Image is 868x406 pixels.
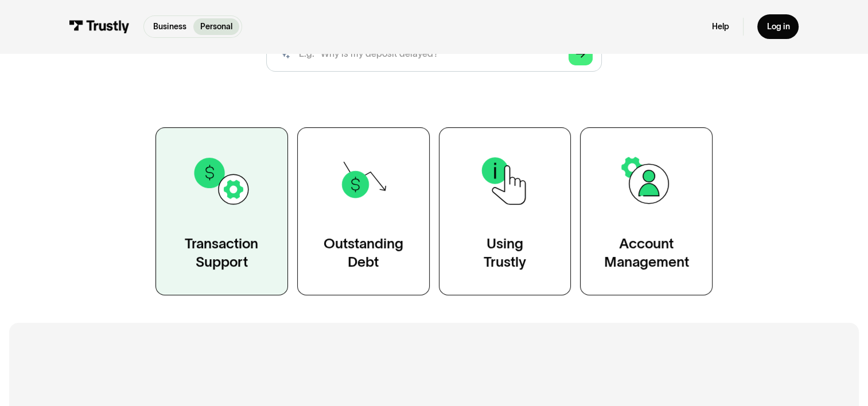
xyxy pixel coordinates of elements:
[580,127,713,295] a: AccountManagement
[439,127,571,295] a: UsingTrustly
[266,35,602,72] form: Search
[155,127,288,295] a: TransactionSupport
[712,21,729,32] a: Help
[324,235,403,272] div: Outstanding Debt
[757,14,799,39] a: Log in
[297,127,430,295] a: OutstandingDebt
[766,21,789,32] div: Log in
[484,235,526,272] div: Using Trustly
[69,20,130,33] img: Trustly Logo
[604,235,689,272] div: Account Management
[200,21,232,33] p: Personal
[146,18,193,35] a: Business
[266,35,602,72] input: search
[193,18,239,35] a: Personal
[153,21,186,33] p: Business
[185,235,258,272] div: Transaction Support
